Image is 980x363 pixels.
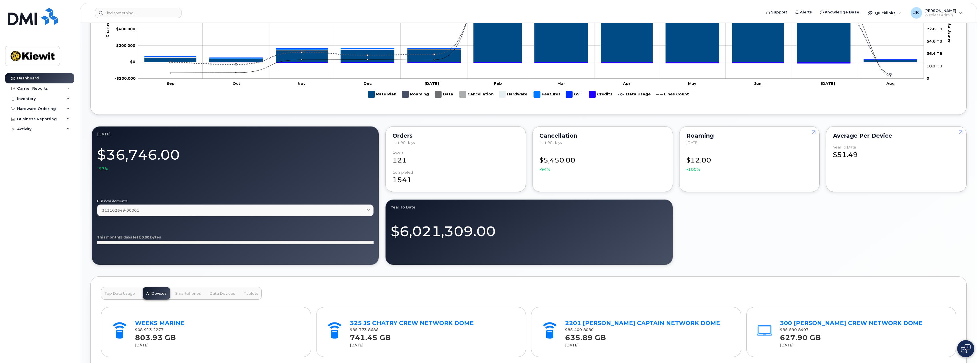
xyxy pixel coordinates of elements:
[298,81,306,86] tspan: Nov
[825,9,859,15] span: Knowledge Base
[534,89,560,100] g: Features
[656,89,689,100] g: Lines Count
[791,7,816,18] a: Alerts
[557,81,565,86] tspan: Mar
[392,170,519,185] div: 1541
[927,76,929,81] tspan: 0
[913,9,919,16] span: JK
[565,330,606,342] strong: 635.89 GB
[135,320,184,326] a: WEEKS MARINE
[686,133,813,138] div: Roaming
[350,330,391,342] strong: 741.45 GB
[686,150,813,172] div: $12.00
[539,150,666,172] div: $5,450.00
[565,328,594,332] span: 985
[175,291,201,296] span: Smartphones
[115,76,136,81] g: $0
[364,81,372,86] tspan: Dec
[391,216,667,241] div: $6,021,309.00
[368,89,396,100] g: Rate Plan
[539,133,666,138] div: Cancellation
[97,235,119,239] tspan: This month
[97,166,108,172] span: -97%
[350,343,516,348] div: [DATE]
[864,7,906,19] div: Quicklinks
[771,9,787,15] span: Support
[780,330,821,342] strong: 627.90 GB
[924,8,956,13] span: [PERSON_NAME]
[499,89,528,100] g: Hardware
[116,27,135,31] tspan: $400,000
[116,27,135,31] g: $0
[754,81,761,86] tspan: Jun
[816,7,863,18] a: Knowledge Base
[209,291,235,296] span: Data Devices
[115,76,136,81] tspan: -$200,000
[927,51,942,56] tspan: 36.4 TB
[130,59,135,64] tspan: $0
[402,89,429,100] g: Roaming
[961,344,971,353] img: Open chat
[573,328,582,332] span: 400
[927,63,942,68] tspan: 18.2 TB
[392,170,413,175] div: completed
[97,199,374,203] label: Business Accounts
[97,132,374,136] div: August 2025
[821,81,835,86] tspan: [DATE]
[780,328,808,332] span: 985
[392,150,403,155] div: Open
[780,343,946,348] div: [DATE]
[97,204,374,216] a: 313102649-00001
[116,43,135,48] g: $0
[233,81,240,86] tspan: Oct
[135,328,164,332] span: 908
[368,89,689,100] g: Legend
[788,328,797,332] span: 590
[135,330,176,342] strong: 803.93 GB
[358,328,367,332] span: 773
[135,343,301,348] div: [DATE]
[623,81,630,86] tspan: Apr
[618,89,651,100] g: Data Usage
[833,145,959,160] div: $51.49
[686,167,700,172] span: -100%
[833,145,856,149] div: Year to Date
[688,81,696,86] tspan: May
[875,11,896,15] span: Quicklinks
[104,291,135,296] span: Top Data Usage
[459,89,494,100] g: Cancellation
[780,320,923,326] a: 300 [PERSON_NAME] CREW NETWORK DOME
[391,205,667,209] div: Year to Date
[102,208,139,213] span: 313102649-00001
[350,328,378,332] span: 985
[244,291,258,296] span: Tablets
[152,328,164,332] span: 2277
[367,328,378,332] span: 8686
[392,150,519,165] div: 121
[927,27,942,31] tspan: 72.8 TB
[97,143,374,172] div: $36,746.00
[206,287,239,300] button: Data Devices
[167,81,175,86] tspan: Sep
[350,320,474,326] a: 325 JS CHATRY CREW NETWORK DOME
[797,328,808,332] span: 8407
[539,140,562,145] span: Last 90 days
[101,287,138,300] button: Top Data Usage
[240,287,262,300] button: Tablets
[172,287,204,300] button: Smartphones
[392,133,519,138] div: Orders
[833,133,959,138] div: Average per Device
[886,81,895,86] tspan: Aug
[589,89,612,100] g: Credits
[582,328,594,332] span: 8080
[762,7,791,18] a: Support
[435,89,454,100] g: Data
[924,13,956,17] span: Wireless Admin
[116,43,135,48] tspan: $200,000
[143,328,152,332] span: 913
[565,320,720,326] a: 2201 [PERSON_NAME] CAPTAIN NETWORK DOME
[686,140,699,145] span: [DATE]
[800,9,812,15] span: Alerts
[105,20,110,37] tspan: Charges
[927,39,942,43] tspan: 54.6 TB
